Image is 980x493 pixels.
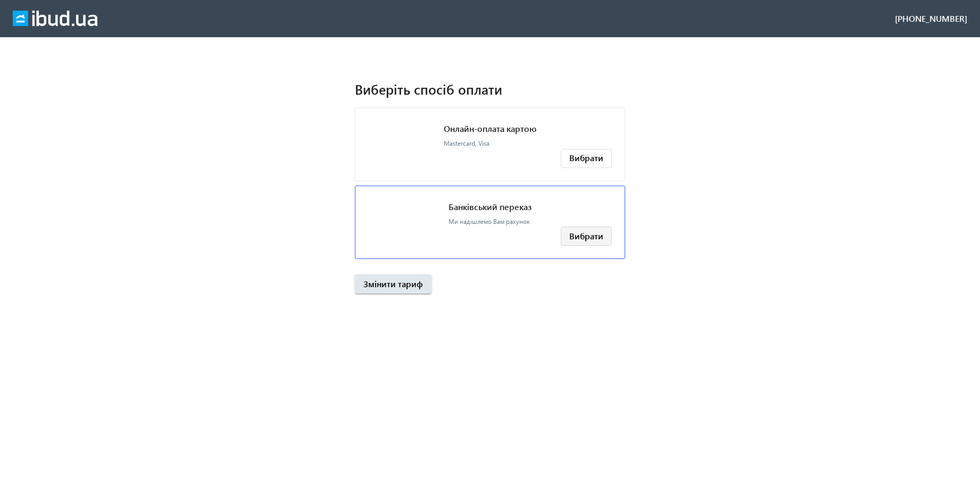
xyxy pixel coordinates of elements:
img: ibud_full_logo_white.svg [13,11,97,27]
button: Вибрати [561,227,612,246]
p: Банківський переказ [449,201,531,213]
button: Вибрати [561,149,612,168]
button: Змінити тариф [355,274,431,294]
div: [PHONE_NUMBER] [895,13,967,24]
span: Ми надішлемо Вам рахунок [449,218,530,225]
span: Mastercard, Visa [444,139,489,147]
h1: Виберіть спосіб оплати [355,80,625,98]
span: Вибрати [569,152,603,164]
p: Онлайн-оплата картою [444,123,537,135]
span: Вибрати [569,230,603,242]
span: Змінити тариф [363,278,423,290]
